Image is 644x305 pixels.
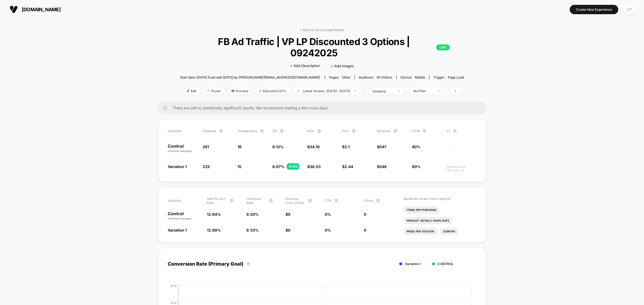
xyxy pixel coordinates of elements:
span: Insufficient data for CI [447,165,476,172]
li: Pages Per Session [403,228,437,235]
span: 6.13 % [272,144,284,149]
span: Device: [396,75,429,79]
span: 0 [364,228,366,232]
span: $ [342,164,353,169]
button: ? [393,129,397,133]
button: ? [352,129,356,133]
span: PSV [342,129,349,133]
span: Variation [168,129,197,133]
span: Revenue [377,129,390,133]
span: Pause [203,87,225,95]
span: There are still no statistically significant results. We recommend waiting a few more days [173,106,475,110]
span: 0 [364,212,366,217]
span: Preview [227,87,253,95]
span: 60% [412,164,420,169]
img: edit [187,90,189,92]
span: 36.53 [310,164,321,169]
div: No Filter [413,89,435,93]
div: Trigger: [433,75,464,79]
span: Revenue From Clicks [286,197,305,205]
span: $ [342,144,350,149]
span: 0 [288,212,290,217]
span: 9.20 % [246,212,259,217]
button: [DOMAIN_NAME] [8,5,62,14]
span: 0 % [325,212,331,217]
span: Add To Cart Rate [207,197,227,205]
span: Start date: [DATE] (Last edit [DATE] by [PERSON_NAME][EMAIL_ADDRESS][DOMAIN_NAME]) [180,75,320,79]
div: + 8.8 % [287,163,299,170]
span: 225 [203,164,210,169]
button: ? [219,129,223,133]
span: 2.44 [345,164,353,169]
span: Clicks [364,199,373,203]
button: Create New Experience [570,5,618,14]
span: CR [272,129,277,133]
span: Variation 1 [168,228,187,232]
span: $ [307,164,321,169]
li: Product Details Views Rate [403,217,452,224]
span: 2.1 [345,144,350,149]
a: < Back to all live experiences [300,28,344,32]
button: ? [308,199,312,203]
span: AOV [307,129,314,133]
span: 15 [237,164,241,169]
span: (without changes) [168,149,192,152]
span: 0 % [325,228,331,232]
button: ? [317,129,321,133]
button: ? [422,129,427,133]
span: 548 [379,164,387,169]
span: 9.33 % [246,228,259,232]
span: $ [286,228,290,232]
span: Latest Version: [DATE] - [DATE] [293,87,360,95]
span: CTR [325,199,331,203]
img: rebalance [259,90,261,92]
span: Variation 1 [405,262,421,266]
tspan: 8 % [171,284,176,287]
span: Variation 1 [168,164,187,169]
span: other [342,75,350,79]
span: $ [377,144,386,149]
span: Transactions [237,129,257,133]
span: CI [447,129,476,133]
img: end [354,90,356,91]
p: Would like to see more reports? [403,197,477,201]
span: 40% [412,144,420,149]
span: $ [286,212,290,217]
img: calendar [297,90,300,92]
div: CP [624,4,634,15]
span: mobile [415,75,425,79]
span: (without changes) [168,217,192,220]
span: Page Load [448,75,464,79]
button: ? [229,199,234,203]
button: ? [453,129,457,133]
div: Pages: [329,75,350,79]
img: end [439,90,441,91]
span: [DOMAIN_NAME] [22,7,61,12]
button: ? [334,199,338,203]
span: --- [447,145,476,153]
tspan: 6 % [171,301,176,304]
span: All Visitors [376,75,392,79]
button: ? [280,129,284,133]
span: Sessions [203,129,216,133]
img: Visually logo [10,5,18,13]
span: CONTROL [438,262,453,266]
img: end [398,91,400,92]
span: 16 [237,144,241,149]
span: 547 [379,144,386,149]
span: 0 [288,228,290,232]
button: ? [260,129,264,133]
button: ? [376,199,380,203]
span: Edit [183,87,200,95]
img: end [207,90,210,92]
span: 12.89 % [207,228,221,232]
span: | [363,87,368,95]
li: Items Per Purchase [403,206,440,214]
span: Checkout Rate [246,197,266,205]
span: 34.19 [310,144,320,149]
span: + Add Description [290,63,320,69]
button: CP [622,4,636,15]
span: FB Ad Traffic | VP LP Discounted 3 Options | 09242025 [194,36,450,58]
button: ? [246,262,250,266]
span: 6.67 % [272,164,284,169]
